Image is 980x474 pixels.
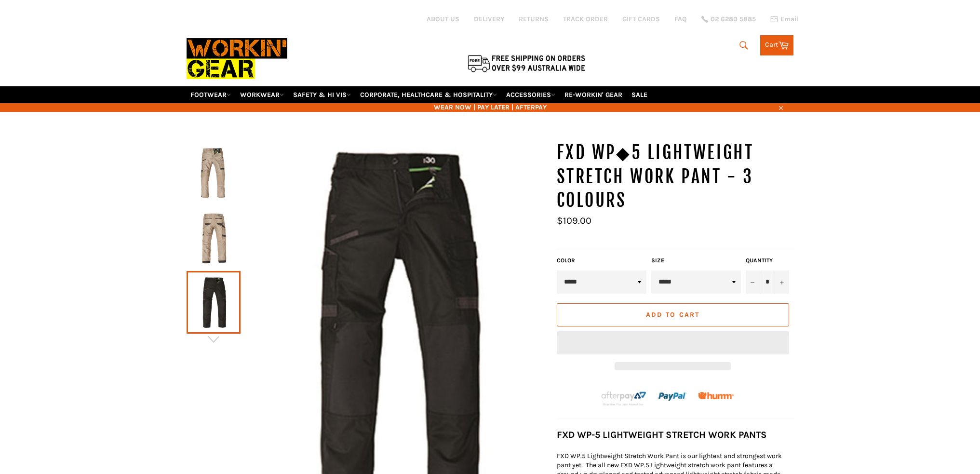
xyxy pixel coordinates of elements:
img: workin gear - FXD WP-5 LIGHTWEIGHT STRETCH WORK PANTS [191,211,236,264]
img: Humm_core_logo_RGB-01_300x60px_small_195d8312-4386-4de7-b182-0ef9b6303a37.png [698,392,734,399]
a: Cart [760,35,793,55]
a: ACCESSORIES [502,86,559,103]
strong: FXD WP-5 LIGHTWEIGHT STRETCH WORK PANTS [557,429,767,440]
span: Add to Cart [646,311,699,319]
img: Flat $9.95 shipping Australia wide [466,53,587,73]
a: TRACK ORDER [563,14,608,24]
label: Color [557,257,646,265]
img: paypal.png [658,382,687,411]
a: SAFETY & HI VIS [289,86,355,103]
span: $109.00 [557,215,591,226]
a: DELIVERY [474,14,504,24]
button: Add to Cart [557,303,789,326]
a: ABOUT US [427,14,459,24]
a: Email [770,15,799,23]
a: WORKWEAR [236,86,288,103]
button: Reduce item quantity by one [746,271,760,294]
a: RETURNS [519,14,549,24]
span: Email [780,16,799,23]
a: RE-WORKIN' GEAR [561,86,626,103]
a: CORPORATE, HEALTHCARE & HOSPITALITY [356,86,501,103]
img: workin gear - FXD WP-5 LIGHTWEIGHT STRETCH WORK PANTS [191,147,236,200]
a: FAQ [674,14,687,24]
label: Size [651,257,741,265]
span: WEAR NOW | PAY LATER | AFTERPAY [187,103,794,112]
span: 02 6280 5885 [711,16,756,23]
button: Increase item quantity by one [775,271,789,294]
a: GIFT CARDS [622,14,660,24]
a: 02 6280 5885 [701,16,756,23]
a: SALE [628,86,651,103]
a: FOOTWEAR [187,86,235,103]
img: Afterpay-Logo-on-dark-bg_large.png [600,390,647,406]
h1: FXD WP◆5 Lightweight Stretch Work Pant - 3 Colours [557,141,794,213]
label: Quantity [746,257,789,265]
img: Workin Gear leaders in Workwear, Safety Boots, PPE, Uniforms. Australia's No.1 in Workwear [187,31,287,86]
